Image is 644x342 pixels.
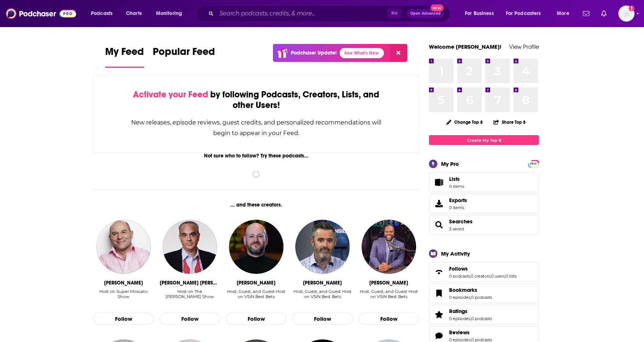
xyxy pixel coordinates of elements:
[226,289,286,305] div: Host, Guest, and Guest Host on VSiN Best Bets
[449,205,467,210] span: 0 items
[126,8,142,19] span: Charts
[432,309,446,320] a: Ratings
[153,45,215,62] span: Popular Feed
[430,4,444,11] span: New
[429,194,539,213] a: Exports
[449,197,467,204] span: Exports
[130,117,382,138] div: New releases, episode reviews, guest credits, and personalized recommendations will begin to appe...
[429,135,539,145] a: Create My Top 8
[303,280,342,286] div: Dave Ross
[470,316,471,321] span: ,
[359,313,419,325] button: Follow
[229,220,283,274] img: Wes Reynolds
[160,313,220,325] button: Follow
[429,215,539,235] span: Searches
[410,12,441,15] span: Open Advanced
[441,250,470,257] div: My Activity
[160,289,220,299] div: Host on The [PERSON_NAME] Show
[105,45,144,62] span: My Feed
[362,220,416,274] a: Femi Abebefe
[226,289,286,299] div: Host, Guest, and Guest Host on VSiN Best Bets
[388,9,401,18] span: ⌘ K
[369,280,408,286] div: Femi Abebefe
[465,8,494,19] span: For Business
[407,9,444,18] button: Open AdvancedNew
[93,202,419,208] div: ... and these creators.
[442,118,487,127] button: Change Top 8
[449,274,470,279] a: 0 podcasts
[449,329,470,336] span: Reviews
[618,5,634,22] img: User Profile
[580,7,592,20] a: Show notifications dropdown
[133,89,208,100] span: Activate your Feed
[96,220,151,274] img: Vincent Moscato
[449,176,464,182] span: Lists
[429,305,539,324] span: Ratings
[598,7,610,20] a: Show notifications dropdown
[618,5,634,22] button: Show profile menu
[557,8,569,19] span: More
[505,274,506,279] span: ,
[493,115,526,129] button: Share Top 8
[153,45,215,68] a: Popular Feed
[151,8,192,19] button: open menu
[441,160,459,167] div: My Pro
[501,8,552,19] button: open menu
[130,89,382,111] div: by following Podcasts, Creators, Lists, and other Users!
[449,287,477,293] span: Bookmarks
[471,295,492,300] a: 0 podcasts
[506,8,541,19] span: For Podcasters
[432,220,446,230] a: Searches
[618,5,634,22] span: Logged in as mgalandak
[449,316,470,321] a: 0 episodes
[86,8,122,19] button: open menu
[509,43,539,50] a: View Profile
[160,280,220,286] div: John Calvin Batchelor
[470,295,471,300] span: ,
[552,8,578,19] button: open menu
[449,295,470,300] a: 0 episodes
[91,8,112,19] span: Podcasts
[529,161,538,167] span: PRO
[105,45,144,68] a: My Feed
[226,313,286,325] button: Follow
[295,220,349,274] img: Dave Ross
[449,184,464,189] span: 0 items
[529,161,538,166] a: PRO
[449,226,464,231] a: 3 saved
[432,198,446,209] span: Exports
[93,313,154,325] button: Follow
[471,316,492,321] a: 0 podcasts
[432,267,446,277] a: Follows
[432,331,446,341] a: Reviews
[163,220,217,274] img: John Calvin Batchelor
[449,265,468,272] span: Follows
[449,176,460,182] span: Lists
[292,313,353,325] button: Follow
[340,48,384,58] a: See What's New
[449,218,473,225] a: Searches
[292,289,353,305] div: Host, Guest, and Guest Host on VSiN Best Bets
[460,8,503,19] button: open menu
[429,172,539,192] a: Lists
[506,274,517,279] a: 0 lists
[429,262,539,282] span: Follows
[203,5,457,22] div: Search podcasts, credits, & more...
[93,289,154,305] div: Host on Super Moscato Show
[449,308,492,315] a: Ratings
[6,7,76,21] img: Podchaser - Follow, Share and Rate Podcasts
[449,287,492,293] a: Bookmarks
[471,274,490,279] a: 0 creators
[490,274,491,279] span: ,
[291,50,337,56] p: Podchaser Update!
[432,288,446,298] a: Bookmarks
[292,289,353,299] div: Host, Guest, and Guest Host on VSiN Best Bets
[216,8,388,19] input: Search podcasts, credits, & more...
[237,280,275,286] div: Wes Reynolds
[121,8,146,19] a: Charts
